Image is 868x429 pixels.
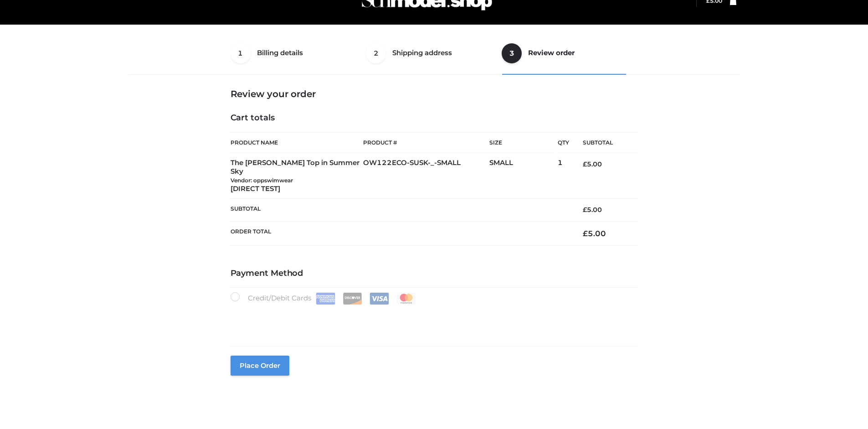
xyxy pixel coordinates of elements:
span: £ [583,160,587,168]
td: OW122ECO-SUSK-_-SMALL [363,153,489,199]
th: Subtotal [569,133,637,153]
th: Product Name [231,132,364,153]
td: The [PERSON_NAME] Top in Summer Sky [DIRECT TEST] [231,153,364,199]
bdi: 5.00 [583,229,606,238]
td: 1 [558,153,569,199]
th: Size [489,133,553,153]
label: Credit/Debit Cards [231,292,417,305]
img: Amex [316,293,335,305]
th: Qty [558,132,569,153]
img: Discover [343,293,362,305]
button: Place order [231,356,289,376]
th: Order Total [231,221,570,245]
th: Product # [363,132,489,153]
bdi: 5.00 [583,206,602,214]
h4: Cart totals [231,113,638,123]
h4: Payment Method [231,269,638,279]
img: Mastercard [396,293,416,305]
iframe: Secure payment input frame [229,303,636,336]
span: £ [583,229,588,238]
td: SMALL [489,153,558,199]
small: Vendor: oppswimwear [231,177,293,184]
h3: Review your order [231,88,638,99]
span: £ [583,206,587,214]
th: Subtotal [231,199,570,221]
img: Visa [370,293,389,305]
bdi: 5.00 [583,160,602,168]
